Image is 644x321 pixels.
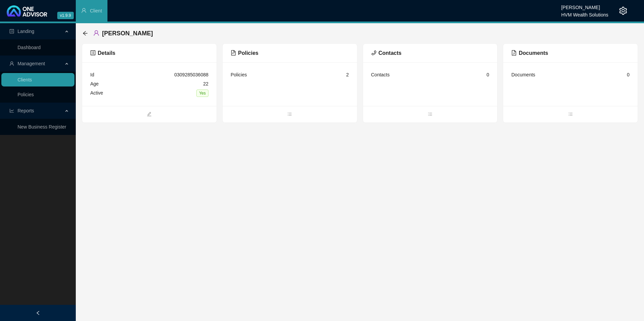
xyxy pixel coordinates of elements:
span: phone [371,50,377,56]
img: 2df55531c6924b55f21c4cf5d4484680-logo-light.svg [7,5,47,16]
span: profile [9,29,14,34]
span: 22 [203,81,208,86]
span: Policies [231,50,258,56]
span: line-chart [9,108,14,113]
span: user [81,8,87,13]
a: Clients [18,77,32,82]
span: [PERSON_NAME] [102,30,153,37]
span: arrow-left [83,31,88,36]
div: back [83,31,88,36]
a: Policies [18,92,34,97]
span: Management [18,61,45,66]
div: Age [90,80,99,87]
span: Yes [196,90,208,97]
div: HVM Wealth Solutions [561,9,608,16]
div: Id [90,71,94,78]
div: Policies [231,71,247,78]
span: setting [619,7,627,15]
div: 0 [486,71,489,78]
span: Contacts [371,50,401,56]
span: v1.9.9 [57,12,74,19]
span: Landing [18,29,34,34]
span: user [9,61,14,66]
span: file-text [231,50,236,56]
div: Active [90,89,103,97]
span: user [93,30,99,36]
a: Dashboard [18,45,41,50]
div: 0 [627,71,630,78]
span: profile [90,50,96,56]
span: Reports [18,108,34,113]
span: edit [82,111,217,118]
span: bars [223,111,357,118]
span: bars [503,111,638,118]
a: New Business Register [18,124,66,130]
span: file-pdf [511,50,517,56]
div: 2 [346,71,349,78]
div: [PERSON_NAME] [561,2,608,9]
div: Contacts [371,71,390,78]
span: bars [363,111,497,118]
span: left [36,311,40,315]
div: Documents [511,71,535,78]
span: Client [90,8,102,13]
span: Documents [511,50,548,56]
span: Details [90,50,115,56]
div: 0309285036088 [174,71,208,78]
